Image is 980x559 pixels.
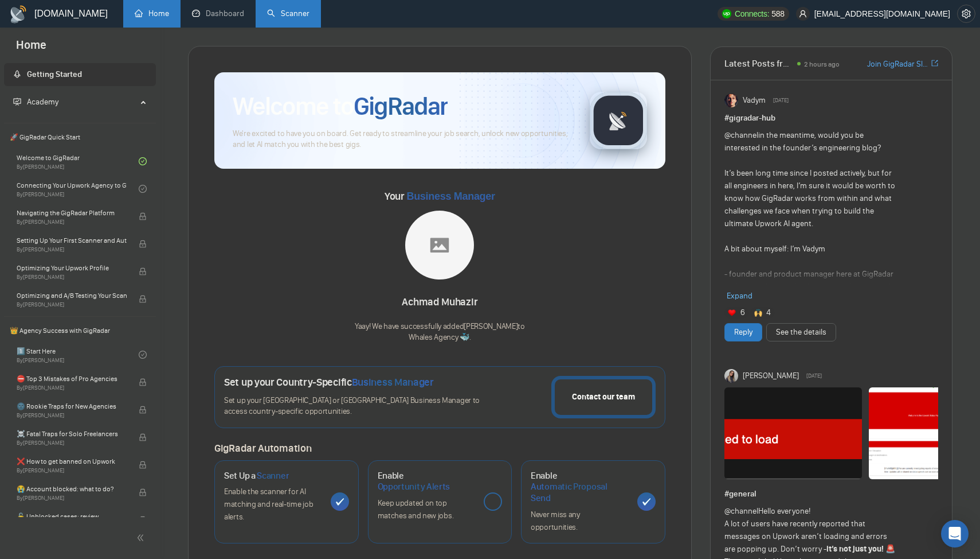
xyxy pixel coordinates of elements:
span: Expand [727,291,752,301]
span: @channel [724,130,758,140]
span: 😭 Account blocked: what to do? [17,483,127,495]
span: lock [139,267,147,275]
img: 🙌 [754,309,762,317]
button: setting [957,5,975,23]
span: 🔓 Unblocked cases: review [17,511,127,522]
span: check-circle [139,157,147,165]
span: Set up your [GEOGRAPHIC_DATA] or [GEOGRAPHIC_DATA] Business Manager to access country-specific op... [224,395,483,417]
span: user [799,10,807,18]
span: Keep updated on top matches and new jobs. [378,498,454,521]
span: lock [139,461,147,469]
li: Getting Started [4,63,156,86]
img: gigradar-logo.png [590,92,647,149]
span: lock [139,516,147,524]
span: By [PERSON_NAME] [17,274,127,281]
span: [DATE] [806,371,822,381]
span: Business Manager [352,376,434,389]
span: Scanner [257,470,289,482]
a: searchScanner [267,9,309,18]
span: Connects: [735,7,769,20]
span: fund-projection-screen [13,98,21,106]
span: lock [139,488,147,496]
span: By [PERSON_NAME] [17,467,127,474]
span: lock [139,378,147,386]
span: Setting Up Your First Scanner and Auto-Bidder [17,235,127,246]
span: lock [139,433,147,441]
span: Getting Started [27,69,82,79]
span: Academy [27,97,58,107]
span: [DATE] [773,95,789,106]
h1: Welcome to [233,91,448,122]
span: Navigating the GigRadar Platform [17,207,127,219]
span: check-circle [139,185,147,193]
span: 👑 Agency Success with GigRadar [5,319,155,342]
span: lock [139,295,147,303]
span: @channel [724,506,758,516]
span: lock [139,406,147,414]
span: check-circle [139,351,147,359]
span: By [PERSON_NAME] [17,385,127,391]
span: Your [385,190,495,203]
span: By [PERSON_NAME] [17,495,127,502]
div: in the meantime, would you be interested in the founder’s engineering blog? It’s been long time s... [724,129,896,470]
a: See the details [776,326,826,339]
span: [PERSON_NAME] [743,370,799,382]
h1: Enable [531,470,628,504]
img: logo [9,5,28,24]
span: double-left [136,532,148,544]
span: GigRadar [354,91,448,122]
a: Welcome to GigRadarBy[PERSON_NAME] [17,149,139,174]
span: Business Manager [406,191,495,202]
img: ❤️ [728,309,736,317]
span: By [PERSON_NAME] [17,301,127,308]
span: ⛔ Top 3 Mistakes of Pro Agencies [17,373,127,385]
h1: # gigradar-hub [724,112,938,125]
span: Latest Posts from the GigRadar Community [724,56,794,71]
span: By [PERSON_NAME] [17,246,127,253]
a: setting [957,9,975,18]
span: export [931,59,938,68]
span: ❌ How to get banned on Upwork [17,456,127,467]
span: Never miss any opportunities. [531,510,580,532]
span: 🚀 GigRadar Quick Start [5,126,155,149]
img: Vadym [724,94,738,107]
span: lock [139,240,147,248]
span: ☠️ Fatal Traps for Solo Freelancers [17,428,127,440]
h1: Set up your Country-Specific [224,376,434,389]
div: Contact our team [572,391,635,403]
span: By [PERSON_NAME] [17,219,127,226]
span: Academy [13,97,58,107]
span: We're excited to have you on board. Get ready to streamline your job search, unlock new opportuni... [233,129,571,150]
div: Yaay! We have successfully added [PERSON_NAME] to [355,321,525,343]
span: Automatic Proposal Send [531,481,628,503]
span: 2 hours ago [804,60,840,68]
span: rocket [13,70,21,78]
span: 6 [740,307,745,319]
span: 🚨 [885,544,895,554]
span: Optimizing and A/B Testing Your Scanner for Better Results [17,290,127,301]
span: 4 [766,307,771,319]
a: Reply [734,326,752,339]
span: setting [958,9,975,18]
span: Opportunity Alerts [378,481,450,492]
a: dashboardDashboard [192,9,244,18]
a: 1️⃣ Start HereBy[PERSON_NAME] [17,342,139,367]
a: Join GigRadar Slack Community [867,58,929,71]
span: GigRadar Automation [214,442,311,455]
span: Optimizing Your Upwork Profile [17,262,127,274]
button: See the details [766,323,836,341]
span: 🌚 Rookie Traps for New Agencies [17,401,127,412]
span: 588 [771,7,784,20]
h1: Enable [378,470,475,492]
span: lock [139,212,147,220]
p: Whales Agency 🐳 . [355,332,525,343]
img: Mariia Heshka [724,369,738,383]
a: Connecting Your Upwork Agency to GigRadarBy[PERSON_NAME] [17,176,139,201]
a: export [931,58,938,69]
span: By [PERSON_NAME] [17,412,127,419]
button: Reply [724,323,762,341]
span: Vadym [743,94,766,107]
h1: # general [724,488,938,500]
div: Achmad Muhazir [355,293,525,312]
div: Open Intercom Messenger [941,520,969,548]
